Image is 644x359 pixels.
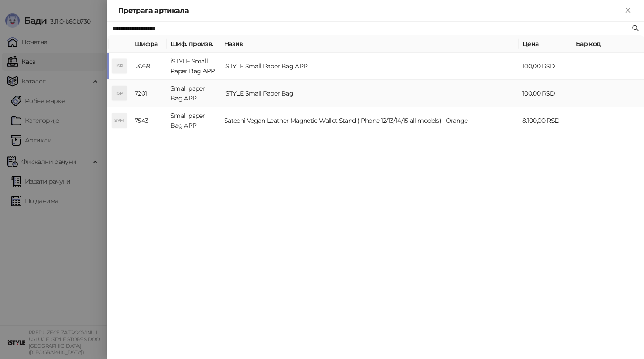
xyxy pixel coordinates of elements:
td: 7543 [131,107,167,134]
td: Small paper Bag APP [167,107,220,134]
td: iSTYLE Small Paper Bag [220,80,519,107]
td: iSTYLE Small Paper Bag APP [220,53,519,80]
td: iSTYLE Small Paper Bag APP [167,53,220,80]
td: 100,00 RSD [519,53,572,80]
td: 7201 [131,80,167,107]
td: Small paper Bag APP [167,80,220,107]
td: 13769 [131,53,167,80]
th: Назив [220,35,519,53]
div: Претрага артикала [118,5,623,16]
th: Шифра [131,35,167,53]
div: ISP [112,86,127,100]
div: ISP [112,59,127,73]
td: Satechi Vegan-Leather Magnetic Wallet Stand (iPhone 12/13/14/15 all models) - Orange [220,107,519,134]
th: Цена [519,35,572,53]
th: Бар код [572,35,644,53]
td: 8.100,00 RSD [519,107,572,134]
button: Close [623,5,633,16]
th: Шиф. произв. [167,35,220,53]
div: SVM [112,113,127,128]
td: 100,00 RSD [519,80,572,107]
